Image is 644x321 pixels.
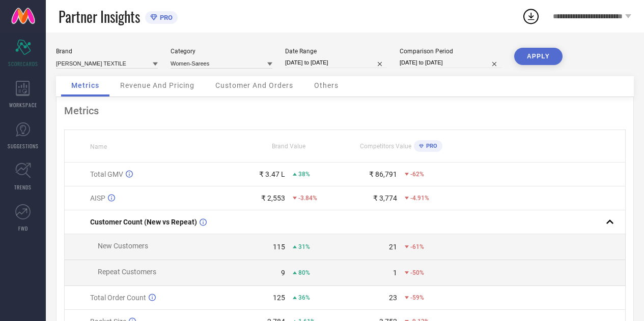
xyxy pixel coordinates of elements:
[98,268,156,276] span: Repeat Customers
[71,81,99,89] span: Metrics
[56,48,158,55] div: Brand
[64,105,626,117] div: Metrics
[410,195,429,202] span: -4.91%
[514,48,563,65] button: APPLY
[410,243,424,250] span: -61%
[273,243,285,251] div: 115
[298,269,310,276] span: 80%
[90,294,146,302] span: Total Order Count
[410,269,424,276] span: -50%
[389,243,397,251] div: 21
[298,195,317,202] span: -3.84%
[261,194,285,202] div: ₹ 2,553
[171,48,272,55] div: Category
[314,81,339,89] span: Others
[298,294,310,301] span: 36%
[90,143,107,150] span: Name
[360,143,411,150] span: Competitors Value
[90,218,197,226] span: Customer Count (New vs Repeat)
[215,81,293,89] span: Customer And Orders
[98,242,148,250] span: New Customers
[369,170,397,178] div: ₹ 86,791
[8,142,39,150] span: SUGGESTIONS
[90,194,105,202] span: AISP
[298,243,310,250] span: 31%
[272,143,305,150] span: Brand Value
[298,171,310,178] span: 38%
[157,14,173,21] span: PRO
[410,294,424,301] span: -59%
[8,60,38,68] span: SCORECARDS
[285,48,387,55] div: Date Range
[281,269,285,277] div: 9
[400,48,501,55] div: Comparison Period
[9,101,37,109] span: WORKSPACE
[14,183,32,191] span: TRENDS
[90,170,123,178] span: Total GMV
[389,294,397,302] div: 23
[393,269,397,277] div: 1
[120,81,194,89] span: Revenue And Pricing
[18,224,28,232] span: FWD
[259,170,285,178] div: ₹ 3.47 L
[373,194,397,202] div: ₹ 3,774
[59,6,140,27] span: Partner Insights
[273,294,285,302] div: 125
[424,143,437,149] span: PRO
[400,57,501,68] input: Select comparison period
[285,57,387,68] input: Select date range
[522,7,540,25] div: Open download list
[410,171,424,178] span: -62%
